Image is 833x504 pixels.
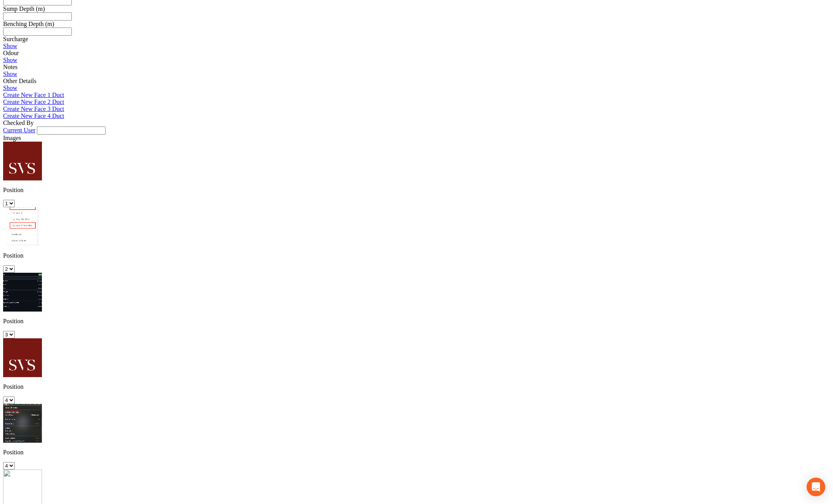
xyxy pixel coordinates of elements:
[3,106,64,112] a: Create New Face 3 Duct
[3,207,42,246] img: 682070d58eab690015a542f4_7786e650-fcce-46bb-b9dd-971525206fba_thumb.png
[3,273,42,312] img: 682070d58eab690015a542f4_26a35e6f-f4d5-48c9-b8b7-782249c0aa29_thumb.png
[3,338,42,377] img: 682070d58eab690015a542f4_cfc9db2d-3802-479d-8888-3fb9e7c64cf8_thumb.png
[3,113,64,119] a: Create New Face 4 Duct
[3,36,28,42] label: Surcharge
[3,71,17,77] a: Show
[3,252,830,259] p: Position
[807,478,825,496] div: Open Intercom Messenger
[3,57,17,63] a: Show
[3,127,35,133] a: Current User
[3,99,64,105] a: Create New Face 2 Duct
[3,92,64,98] a: Create New Face 1 Duct
[3,383,830,390] p: Position
[3,404,42,443] img: 682070d58eab690015a542f4_d631b4c7-790d-40b2-b8e3-af9d283398a8_thumb.png
[3,318,830,325] p: Position
[3,449,830,456] p: Position
[3,21,54,27] label: Benching Depth (m)
[3,43,17,49] a: Show
[3,187,830,194] p: Position
[3,85,17,91] a: Show
[3,5,45,12] label: Sump Depth (m)
[3,64,17,70] label: Notes
[3,135,21,141] label: Images
[3,142,42,180] img: 682070d58eab690015a542f4_8da24c5a-163c-47bb-a9db-db57c067b138_thumb.png
[3,78,36,84] label: Other Details
[3,120,34,126] label: Checked By
[3,50,19,56] label: Odour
